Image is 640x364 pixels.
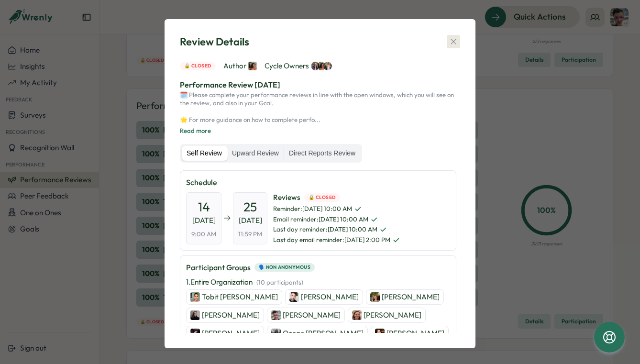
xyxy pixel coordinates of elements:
[184,62,211,70] span: 🔒 Closed
[273,192,400,203] span: Reviews
[370,292,380,302] img: Estelle Lim
[348,308,426,323] a: Charley Watters[PERSON_NAME]
[323,62,332,70] img: Hannah Saunders
[180,34,249,49] span: Review Details
[186,289,282,305] a: Tobit MichaelTobit [PERSON_NAME]
[180,91,460,124] p: 🗓️ Please complete your performance reviews in line with the open windows, which you will see on ...
[223,61,257,71] span: Author
[259,264,310,271] span: 🗣️ Non Anonymous
[186,277,303,287] p: 1 . Entire Organization
[186,176,450,188] p: Schedule
[248,62,257,70] img: Viveca Riley
[273,225,400,234] span: Last day reminder : [DATE] 10:00 AM
[317,62,326,70] img: Viveca Riley
[191,230,216,239] span: 9:00 AM
[190,292,200,302] img: Tobit Michael
[238,230,262,239] span: 11:59 PM
[273,205,400,213] span: Reminder : [DATE] 10:00 AM
[283,328,364,339] p: Ocean [PERSON_NAME]
[364,310,421,320] p: [PERSON_NAME]
[239,215,262,226] span: [DATE]
[202,310,260,320] p: [PERSON_NAME]
[243,199,257,215] span: 25
[182,146,227,161] label: Self Review
[202,292,278,302] p: Tobit [PERSON_NAME]
[180,127,211,135] button: Read more
[192,215,216,226] span: [DATE]
[301,292,359,302] p: [PERSON_NAME]
[186,262,251,274] p: Participant Groups
[352,310,362,320] img: Charley Watters
[386,328,444,339] p: [PERSON_NAME]
[202,328,260,339] p: [PERSON_NAME]
[289,292,299,302] img: Jay Cowle
[180,79,460,91] p: Performance Review [DATE]
[273,215,400,224] span: Email reminder : [DATE] 10:00 AM
[271,329,281,338] img: Ocean Allen
[283,310,341,320] p: [PERSON_NAME]
[284,146,360,161] label: Direct Reports Review
[267,326,368,341] a: Ocean AllenOcean [PERSON_NAME]
[190,310,200,320] img: Lucy Skinner
[267,308,345,323] a: Chris Forlano[PERSON_NAME]
[366,289,444,305] a: Estelle Lim[PERSON_NAME]
[371,326,449,341] a: Carlton Huber[PERSON_NAME]
[198,199,210,215] span: 14
[273,236,400,244] span: Last day email reminder : [DATE] 2:00 PM
[285,289,363,305] a: Jay Cowle[PERSON_NAME]
[309,194,336,201] span: 🔒 Closed
[311,62,320,70] img: Hanna Smith
[186,308,264,323] a: Lucy Skinner[PERSON_NAME]
[271,310,281,320] img: Chris Forlano
[256,278,303,286] span: ( 10 participants )
[186,326,264,341] a: Dannielle[PERSON_NAME]
[265,61,332,71] span: Cycle Owners
[190,329,200,338] img: Dannielle
[375,329,385,338] img: Carlton Huber
[227,146,284,161] label: Upward Review
[382,292,440,302] p: [PERSON_NAME]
